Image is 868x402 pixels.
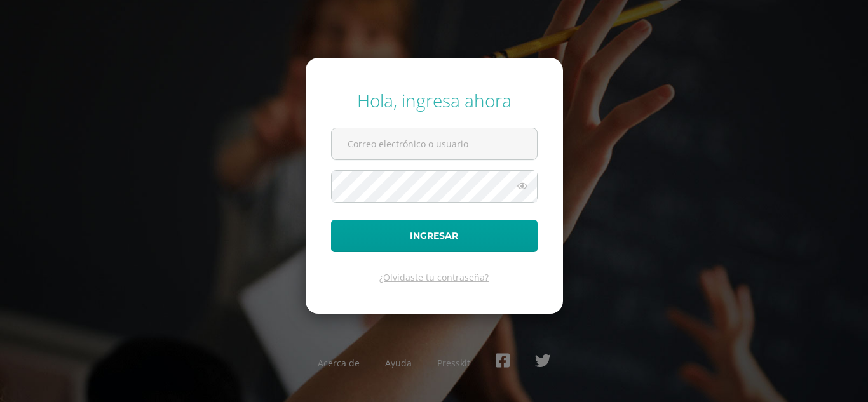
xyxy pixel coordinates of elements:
[437,357,470,369] a: Presskit
[318,357,360,369] a: Acerca de
[331,88,538,112] div: Hola, ingresa ahora
[331,220,538,252] button: Ingresar
[332,128,537,159] input: Correo electrónico o usuario
[379,271,489,283] a: ¿Olvidaste tu contraseña?
[385,357,412,369] a: Ayuda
